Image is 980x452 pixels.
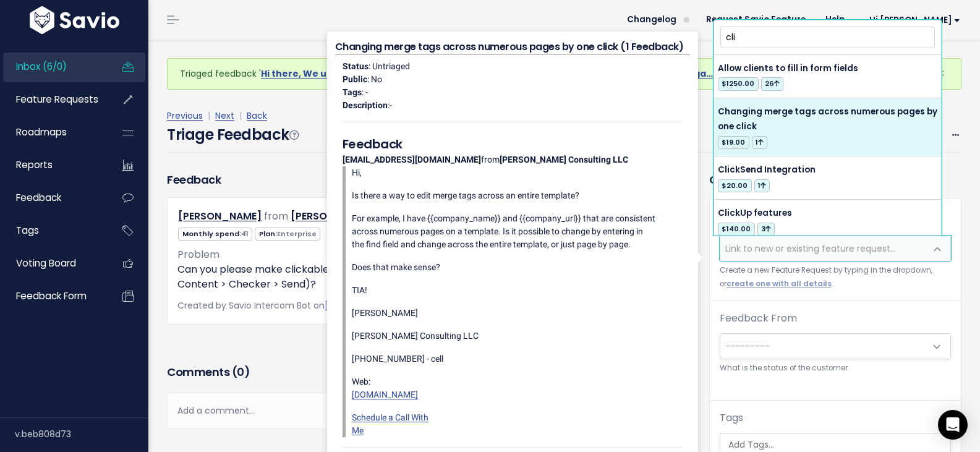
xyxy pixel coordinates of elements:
[761,77,783,90] span: 26
[343,87,362,97] strong: Tags
[627,15,676,24] span: Changelog
[325,299,391,312] a: [DATE] 2:15 p.m.
[3,282,103,310] a: Feedback form
[3,151,103,179] a: Reports
[720,411,743,425] label: Tags
[343,74,367,84] strong: Public
[3,249,103,278] a: Voting Board
[237,364,244,380] span: 0
[3,118,103,147] a: Roadmaps
[264,209,288,223] span: from
[343,135,683,153] h5: Feedback
[167,109,203,122] a: Previous
[352,352,683,365] p: [PHONE_NUMBER] - cell
[718,136,749,149] span: $19.00
[167,171,221,188] h3: Feedback
[718,179,752,192] span: $20.00
[718,77,759,90] span: $1250.00
[854,11,970,30] a: Hi [PERSON_NAME]
[720,311,797,326] label: Feedback From
[167,393,670,429] div: Add a comment...
[16,289,87,302] span: Feedback form
[352,212,683,251] p: For example, I have {{company_name}} and {{company_url}} that are consistent across numerous page...
[709,171,961,188] h3: Organize
[869,15,960,25] span: Hi [PERSON_NAME]
[720,264,951,291] small: Create a new Feature Request by typing in the dropdown, or .
[343,155,481,164] strong: [EMAIL_ADDRESS][DOMAIN_NAME]
[754,179,770,192] span: 1
[718,164,816,176] span: ClickSend Integration
[3,85,103,114] a: Feature Requests
[938,410,968,440] div: Open Intercom Messenger
[352,375,683,401] p: Web:
[725,242,896,255] span: Link to new or existing feature request...
[500,155,628,164] strong: [PERSON_NAME] Consulting LLC
[352,412,428,435] a: Schedule a Call WithMe
[718,223,755,236] span: $140.00
[177,262,660,292] p: Can you please make clickable breadcrumbs from the top flow [Get Started > Details > Cover > Cont...
[261,67,713,80] a: Hi there, We use a CRM called Tracker RMS, we would love to be able to integrate it…. Kind rega…
[718,207,792,219] span: ClickUp features
[255,228,320,241] span: Plan:
[352,284,683,297] p: TIA!
[167,364,670,381] h3: Comments ( )
[718,106,937,132] span: Changing merge tags across numerous pages by one click
[725,340,770,352] span: ---------
[215,109,234,122] a: Next
[167,58,961,90] div: Triaged feedback ' '
[277,229,317,239] span: Enterprise
[718,62,858,74] span: Allow clients to fill in form fields
[352,307,683,320] p: [PERSON_NAME]
[352,189,683,202] p: Is there a way to edit merge tags across an entire template?
[237,109,244,122] span: |
[696,11,816,29] a: Request Savio Feature
[241,229,249,239] span: 41
[16,126,67,139] span: Roadmaps
[752,136,767,149] span: 1
[177,299,484,312] span: Created by Savio Intercom Bot on |
[352,390,418,399] a: [DOMAIN_NAME]
[205,109,213,122] span: |
[247,109,267,122] a: Back
[726,279,832,289] a: create one with all details
[720,362,951,375] small: What is the status of the customer
[343,61,369,71] strong: Status
[757,223,775,236] span: 3
[16,158,53,171] span: Reports
[16,224,39,237] span: Tags
[352,330,683,343] p: [PERSON_NAME] Consulting LLC
[178,209,262,223] a: [PERSON_NAME]
[16,191,61,204] span: Feedback
[177,247,219,262] span: Problem
[15,418,148,450] div: v.beb808d73
[3,53,103,81] a: Inbox (6/0)
[16,257,76,270] span: Voting Board
[3,216,103,245] a: Tags
[723,438,950,451] input: Add Tags...
[16,93,98,106] span: Feature Requests
[178,228,252,241] span: Monthly spend:
[390,100,392,110] span: -
[291,209,425,223] a: [PERSON_NAME] in je Pand
[343,100,388,110] strong: Description
[335,40,690,55] h4: Changing merge tags across numerous pages by one click (1 Feedback)
[352,261,683,274] p: Does that make sense?
[816,11,854,29] a: Help
[352,166,683,179] p: Hi,
[16,60,67,73] span: Inbox (6/0)
[167,124,298,146] h4: Triage Feedback
[27,6,122,34] img: logo-white.9d6f32f41409.svg
[3,184,103,212] a: Feedback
